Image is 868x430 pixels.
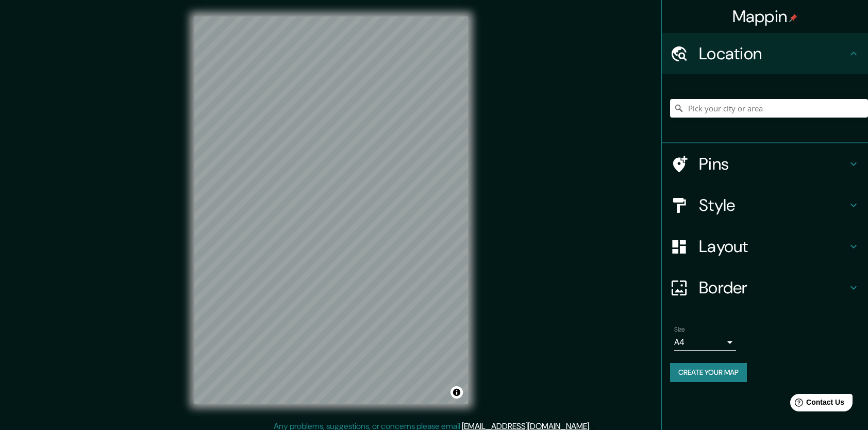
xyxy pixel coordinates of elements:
label: Size [674,325,685,334]
h4: Pins [699,154,847,174]
canvas: Map [194,16,468,404]
h4: Location [699,43,847,64]
div: A4 [674,334,736,351]
div: Location [662,33,868,74]
button: Create your map [670,363,747,382]
input: Pick your city or area [670,99,868,118]
h4: Layout [699,236,847,257]
div: Pins [662,143,868,185]
h4: Style [699,195,847,216]
div: Border [662,267,868,308]
button: Toggle attribution [450,386,463,399]
img: pin-icon.png [789,14,797,22]
h4: Mappin [732,6,798,27]
iframe: Help widget launcher [776,390,857,419]
div: Style [662,185,868,226]
div: Layout [662,226,868,267]
h4: Border [699,277,847,298]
